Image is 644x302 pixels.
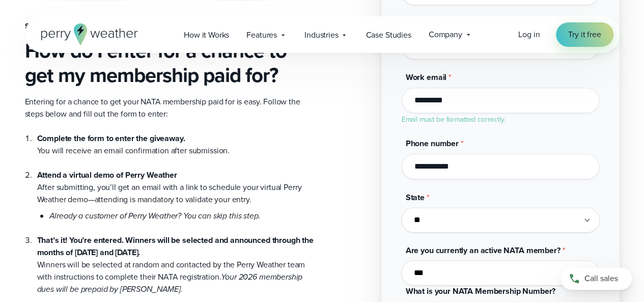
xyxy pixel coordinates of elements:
[357,24,419,45] a: Case Studies
[406,285,556,297] span: What is your NATA Membership Number?
[366,29,411,41] span: Case Studies
[406,244,561,256] span: Are you currently an active NATA member?
[402,114,506,125] label: Email must be formatted correctly.
[429,29,462,41] span: Company
[25,39,314,88] h3: How do I enter for a chance to get my membership paid for?
[246,29,277,41] span: Features
[304,29,338,41] span: Industries
[37,157,314,222] li: After submitting, you’ll get an email with a link to schedule your virtual Perry Weather demo—att...
[406,71,446,83] span: Work email
[518,29,540,40] span: Log in
[406,191,425,203] span: State
[556,22,613,47] a: Try it free
[37,169,177,181] strong: Attend a virtual demo of Perry Weather
[37,132,314,157] li: You will receive an email confirmation after submission.
[49,210,261,222] em: Already a customer of Perry Weather? You can skip this step.
[561,267,632,290] a: Call sales
[184,29,229,41] span: How it Works
[37,234,314,258] strong: That’s it! You’re entered. Winners will be selected and announced through the months of [DATE] an...
[37,271,303,295] em: Your 2026 membership dues will be prepaid by [PERSON_NAME].
[37,222,314,295] li: Winners will be selected at random and contacted by the Perry Weather team with instructions to c...
[518,29,540,41] a: Log in
[25,96,314,120] p: Entering for a chance to get your NATA membership paid for is easy. Follow the steps below and fi...
[584,272,618,285] span: Call sales
[175,24,238,45] a: How it Works
[37,132,185,144] strong: Complete the form to enter the giveaway.
[406,138,459,149] span: Phone number
[568,29,601,41] span: Try it free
